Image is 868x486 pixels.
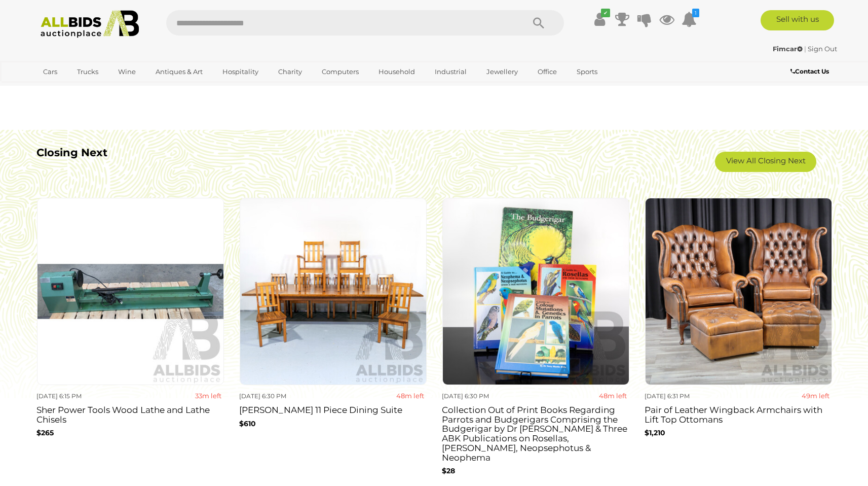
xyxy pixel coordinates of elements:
a: Antiques & Art [149,63,209,80]
strong: Fimcar [773,45,803,53]
div: [DATE] 6:30 PM [239,391,329,402]
a: Wine [111,63,142,80]
strong: 33m left [195,392,221,400]
div: [DATE] 6:30 PM [442,391,532,402]
a: ✔ [592,10,608,28]
a: Cars [36,63,64,80]
a: Contact Us [790,66,832,77]
b: Closing Next [36,146,107,159]
a: Household [372,63,422,80]
div: [DATE] 6:31 PM [645,391,735,402]
h3: [PERSON_NAME] 11 Piece Dining Suite [239,403,427,415]
div: [DATE] 6:15 PM [36,391,127,402]
a: Trucks [70,63,105,80]
img: Collection Out of Print Books Regarding Parrots and Budgerigars Comprising the Budgerigar by Dr R... [442,198,629,385]
b: $1,210 [645,428,665,437]
b: $610 [239,419,256,428]
strong: 48m left [599,392,627,400]
strong: 49m left [802,392,829,400]
b: $28 [442,466,455,475]
span: | [804,45,806,53]
a: Fimcar [773,45,804,53]
i: 1 [692,9,699,17]
i: ✔ [601,9,610,17]
a: Office [531,63,563,80]
img: Allbids.com.au [35,10,145,38]
img: Sher Power Tools Wood Lathe and Lathe Chisels [37,198,224,385]
a: Sign Out [808,45,837,53]
a: Sell with us [761,10,834,30]
a: Sports [570,63,604,80]
a: Hospitality [216,63,265,80]
h3: Collection Out of Print Books Regarding Parrots and Budgerigars Comprising the Budgerigar by Dr [... [442,403,629,462]
b: $265 [36,428,54,437]
a: View All Closing Next [715,152,816,172]
h3: Sher Power Tools Wood Lathe and Lathe Chisels [36,403,224,424]
b: Contact Us [790,67,829,75]
img: Jimmy Possum 11 Piece Dining Suite [240,198,427,385]
h3: Pair of Leather Wingback Armchairs with Lift Top Ottomans [645,403,832,424]
a: Charity [272,63,309,80]
a: 1 [682,10,697,28]
button: Search [513,10,564,36]
strong: 48m left [396,392,424,400]
a: Jewellery [480,63,524,80]
a: Computers [315,63,365,80]
a: [GEOGRAPHIC_DATA] [36,80,122,97]
img: Pair of Leather Wingback Armchairs with Lift Top Ottomans [645,198,832,385]
a: Industrial [428,63,473,80]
